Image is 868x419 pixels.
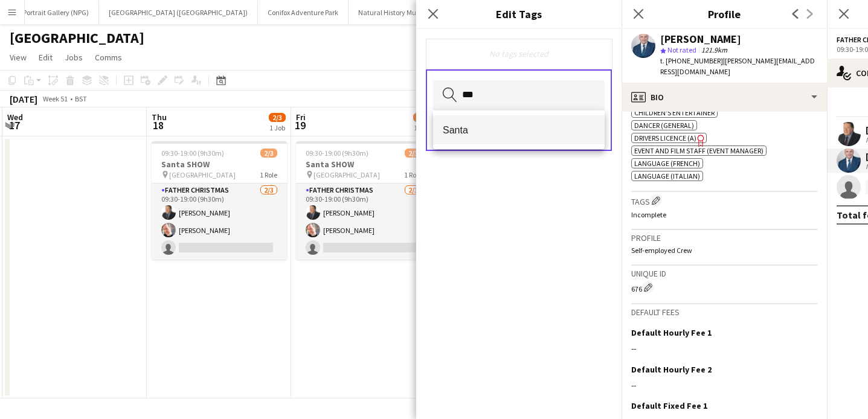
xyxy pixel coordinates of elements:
span: Language (French) [634,159,700,168]
a: Jobs [60,50,88,65]
a: View [5,50,31,65]
h3: Santa SHOW [152,159,287,170]
span: 1 Role [404,170,422,179]
h3: Profile [631,232,817,243]
span: 2/3 [260,149,277,158]
h3: Default Hourly Fee 2 [631,364,712,375]
h3: Default Hourly Fee 1 [631,327,712,338]
h3: Tags [631,194,817,207]
span: 18 [150,118,167,132]
span: Week 51 [40,94,70,103]
app-job-card: 09:30-19:00 (9h30m)2/3Santa SHOW [GEOGRAPHIC_DATA]1 RoleFather Christmas2/309:30-19:00 (9h30m)[PE... [152,141,287,260]
span: 2/3 [413,113,430,122]
app-card-role: Father Christmas2/309:30-19:00 (9h30m)[PERSON_NAME][PERSON_NAME] [296,184,431,260]
h3: Default fees [631,307,817,318]
div: 1 Job [414,123,429,132]
span: View [10,52,27,63]
div: No tags selected [436,48,602,59]
div: -- [631,343,817,354]
h3: Profile [622,6,827,22]
span: Not rated [667,45,696,54]
span: 2/3 [269,113,286,122]
h3: Unique ID [631,268,817,279]
span: Language (Italian) [634,171,700,181]
h1: [GEOGRAPHIC_DATA] [10,29,144,47]
button: Conifox Adventure Park [258,1,349,24]
span: Jobs [65,52,83,63]
div: -- [631,380,817,391]
span: Event and Film Staff (Event Manager) [634,146,764,155]
span: 09:30-19:00 (9h30m) [161,149,224,158]
span: t. [PHONE_NUMBER] [660,56,723,65]
span: 1 Role [260,170,277,179]
span: Comms [95,52,122,63]
span: Fri [296,112,306,123]
button: Natural History Museum (NHM) [349,1,465,24]
span: 19 [294,118,306,132]
p: Incomplete [631,210,817,219]
button: [GEOGRAPHIC_DATA] ([GEOGRAPHIC_DATA]) [99,1,258,24]
span: [GEOGRAPHIC_DATA] [169,170,236,179]
app-card-role: Father Christmas2/309:30-19:00 (9h30m)[PERSON_NAME][PERSON_NAME] [152,184,287,260]
div: Bio [622,83,827,112]
div: [PERSON_NAME] [660,34,741,45]
span: | [PERSON_NAME][EMAIL_ADDRESS][DOMAIN_NAME] [660,56,815,76]
div: [DATE] [10,93,37,105]
span: [GEOGRAPHIC_DATA] [313,170,380,179]
h3: Default Fixed Fee 1 [631,400,707,411]
h3: Santa SHOW [296,159,431,170]
span: Edit [39,52,53,63]
span: 09:30-19:00 (9h30m) [306,149,368,158]
div: 1 Job [269,123,285,132]
span: Santa [443,124,595,136]
span: 2/3 [405,149,422,158]
span: Children's Entertainer [634,108,715,117]
p: Self-employed Crew [631,246,817,255]
a: Comms [90,50,127,65]
a: Edit [34,50,57,65]
h3: Edit Tags [416,6,622,22]
span: 121.9km [699,45,730,54]
div: 676 [631,281,817,293]
div: BST [75,94,87,103]
span: Drivers Licence (A) [634,133,696,142]
app-job-card: 09:30-19:00 (9h30m)2/3Santa SHOW [GEOGRAPHIC_DATA]1 RoleFather Christmas2/309:30-19:00 (9h30m)[PE... [296,141,431,260]
span: Dancer (General) [634,121,694,130]
span: Thu [152,112,167,123]
span: Wed [7,112,23,123]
